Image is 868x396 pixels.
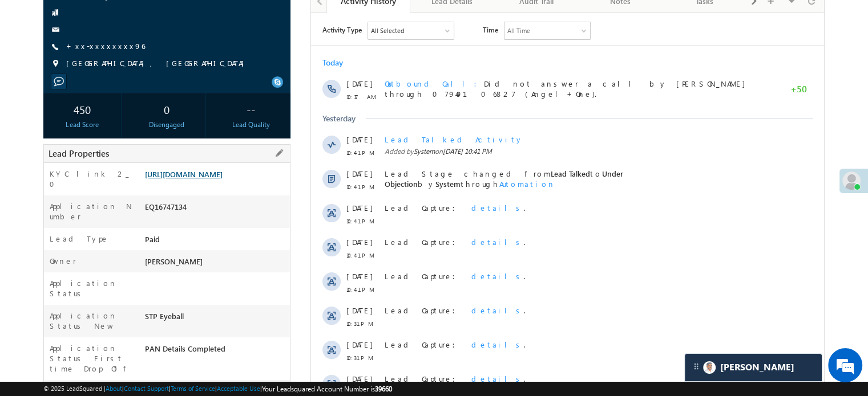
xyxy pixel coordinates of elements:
div: Disengaged [131,120,203,130]
span: details [160,326,213,336]
div: Today [11,44,49,55]
img: carter-drag [692,362,701,371]
span: 10:31 PM [35,340,70,350]
span: [DATE] 10:41 PM [132,134,181,142]
span: details [160,258,213,268]
span: +50 [479,71,496,84]
label: Application Status New [50,311,133,331]
div: . [74,224,450,234]
span: [GEOGRAPHIC_DATA], [GEOGRAPHIC_DATA] [66,58,250,70]
span: 10:41 PM [35,169,70,179]
div: EQ16747134 [142,201,290,217]
span: details [160,292,213,302]
span: 10:41 PM [35,237,70,247]
div: Minimize live chat window [187,6,215,33]
span: Carter [720,362,794,373]
span: Lead Capture: [74,361,151,370]
span: 10:41 PM [35,203,70,213]
textarea: Type your message and hit 'Enter' [15,105,208,300]
span: Outbound Call [74,66,173,75]
div: STP Eyeball [142,311,290,326]
label: Lead Type [50,234,109,244]
span: Your Leadsquared Account Number is [262,385,392,393]
div: . [74,326,450,337]
span: System [124,166,150,175]
span: Lead Capture: [74,190,151,199]
span: Lead Capture: [74,258,151,268]
span: Lead Talked [240,156,279,165]
span: Lead Stage changed from to by through [74,156,312,175]
div: All Selected [57,9,143,26]
label: Application Status First time Drop Off [50,343,133,374]
span: System [103,134,124,142]
span: Did not answer a call by [PERSON_NAME] through 07949106827 (Angel+One). [74,66,440,85]
div: PAN Details Completed [142,343,290,359]
div: . [74,361,450,371]
span: [DATE] [35,224,61,234]
span: details [160,361,213,370]
div: Chat with us now [59,60,192,75]
span: 10:31 PM [35,305,70,316]
span: [DATE] [35,156,61,166]
div: Yesterday [11,100,49,111]
span: Added by on [74,133,450,144]
div: . [74,258,450,268]
span: Under Objection [74,156,312,175]
span: 10:17 AM [35,79,70,89]
img: Carter [703,361,716,374]
div: carter-dragCarter[PERSON_NAME] [684,353,822,382]
div: Lead Quality [215,120,287,130]
div: . [74,292,450,303]
div: 450 [46,99,118,120]
div: 0 [131,99,203,120]
span: Time [172,9,187,26]
label: Application Status [50,278,133,299]
div: -- [215,99,287,120]
a: +xx-xxxxxxxx96 [66,41,145,51]
span: Lead Capture: [74,224,151,234]
span: [PERSON_NAME] [145,256,203,266]
div: Lead Score [46,120,118,130]
em: Start Chat [155,310,207,325]
a: About [106,385,122,392]
span: © 2025 LeadSquared | | | | | [43,383,392,394]
span: [DATE] [35,258,61,268]
a: Acceptable Use [217,385,260,392]
span: [DATE] [35,121,61,132]
div: Paid [142,234,290,250]
span: [DATE] [35,326,61,337]
span: [DATE] [35,190,61,200]
span: Lead Talked Activity [74,121,212,131]
span: details [160,190,213,199]
span: 10:41 PM [35,271,70,281]
span: 39660 [375,385,392,393]
span: [DATE] [35,66,61,76]
div: All Time [196,13,219,23]
a: [URL][DOMAIN_NAME] [145,169,223,179]
span: Lead Capture: [74,326,151,336]
label: KYC link 2_0 [50,169,133,189]
span: 10:41 PM [35,134,70,145]
span: Activity Type [11,9,51,26]
span: Lead Properties [49,148,109,159]
a: Terms of Service [171,385,215,392]
span: 10:31 PM [35,374,70,384]
img: d_60004797649_company_0_60004797649 [19,60,48,75]
div: . [74,190,450,200]
span: [DATE] [35,292,61,303]
a: Contact Support [124,385,169,392]
label: Application Number [50,201,133,222]
div: All Selected [60,13,93,23]
span: Lead Capture: [74,292,151,302]
span: Automation [188,166,244,175]
label: Owner [50,256,76,266]
span: [DATE] [35,361,61,371]
span: details [160,224,213,234]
